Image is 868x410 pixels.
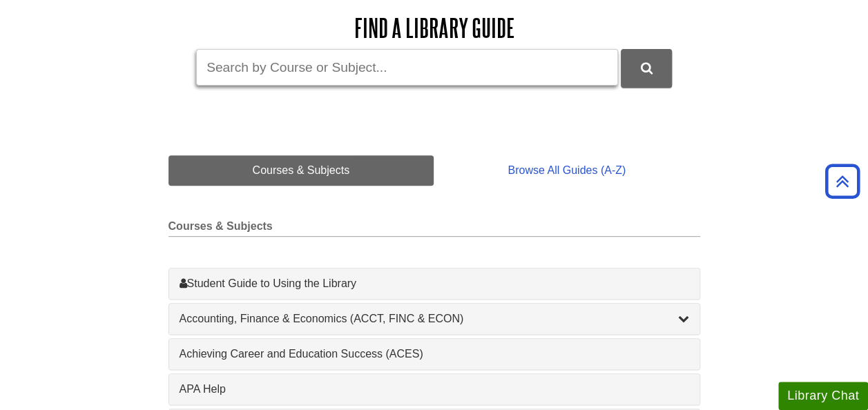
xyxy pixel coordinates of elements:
input: Search by Course or Subject... [196,49,618,86]
h2: Courses & Subjects [168,220,700,237]
a: Back to Top [820,172,865,191]
i: Search Library Guides [641,62,653,75]
button: DU Library Guides Search [621,49,672,87]
a: Student Guide to Using the Library [180,275,689,292]
a: Accounting, Finance & Economics (ACCT, FINC & ECON) [180,311,689,327]
a: Browse All Guides (A-Z) [434,155,700,186]
a: Courses & Subjects [168,155,434,186]
button: Library Chat [778,382,868,410]
a: APA Help [180,381,689,398]
h2: Find a Library Guide [168,14,700,42]
a: Achieving Career and Education Success (ACES) [180,346,689,362]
